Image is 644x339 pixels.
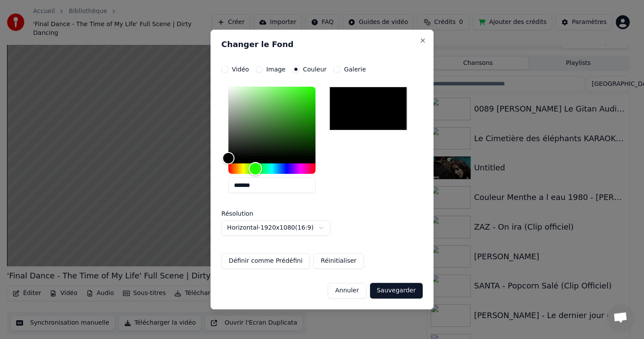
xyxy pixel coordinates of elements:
[221,210,308,217] label: Résolution
[228,87,315,158] div: Color
[344,66,366,72] label: Galerie
[303,66,326,72] label: Couleur
[313,253,364,269] button: Réinitialiser
[370,283,423,298] button: Sauvegarder
[266,66,285,72] label: Image
[328,283,366,298] button: Annuler
[232,66,249,72] label: Vidéo
[221,253,310,269] button: Définir comme Prédéfini
[221,41,423,48] h2: Changer le Fond
[228,163,315,174] div: Hue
